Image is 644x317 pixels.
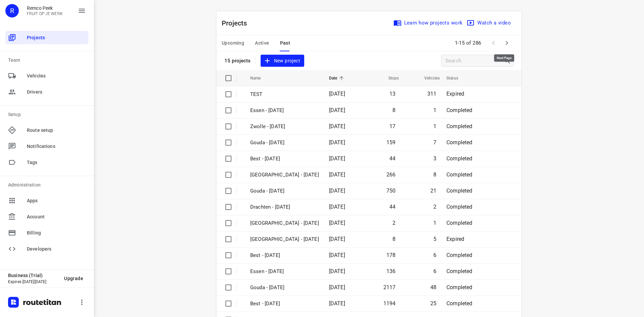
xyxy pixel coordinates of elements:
span: [DATE] [329,204,345,210]
span: Drivers [27,89,86,96]
span: Notifications [27,143,86,150]
span: Name [250,74,270,82]
span: 1 [433,123,436,129]
span: 750 [386,188,396,194]
div: Developers [5,242,89,256]
span: 8 [392,107,395,113]
span: 178 [386,252,396,258]
p: Drachten - Thursday [250,203,319,211]
span: [DATE] [329,252,345,258]
span: Expired [446,236,464,242]
span: [DATE] [329,155,345,162]
span: 1 [433,107,436,113]
span: [DATE] [329,220,345,226]
span: Vehicles [27,72,86,80]
span: Previous Page [487,36,500,50]
span: 5 [433,236,436,242]
p: Remco Peek [27,5,63,11]
span: 48 [430,284,436,290]
span: [DATE] [329,123,345,129]
div: Vehicles [5,69,89,83]
span: 136 [386,268,396,274]
div: Notifications [5,140,89,153]
span: [DATE] [329,107,345,113]
p: Best - Thursday [250,252,319,259]
div: R [5,4,19,17]
span: [DATE] [329,284,345,290]
span: 2 [433,204,436,210]
p: Essen - Wednesday [250,268,319,275]
p: 15 projects [224,58,251,64]
span: Completed [446,188,473,194]
p: Gemeente Rotterdam - Thursday [250,235,319,243]
span: Vehicles [416,74,440,82]
span: 1194 [383,300,396,307]
span: Upgrade [64,276,83,281]
span: 2117 [383,284,396,290]
span: Status [446,74,467,82]
span: 13 [389,91,395,97]
button: New project [261,55,304,67]
p: Zwolle - Thursday [250,171,319,179]
span: [DATE] [329,236,345,242]
span: [DATE] [329,91,345,97]
span: 8 [392,236,395,242]
span: 44 [389,155,395,162]
div: Tags [5,156,89,169]
span: [DATE] [329,139,345,146]
div: Route setup [5,123,89,137]
span: 8 [433,171,436,178]
span: 17 [389,123,395,129]
span: Completed [446,220,473,226]
span: 7 [433,139,436,146]
div: Apps [5,194,89,207]
p: Antwerpen - Thursday [250,219,319,227]
span: Billing [27,229,86,236]
div: Projects [5,31,89,44]
span: [DATE] [329,300,345,307]
p: TEST [250,91,319,98]
span: Expired [446,91,464,97]
span: Date [329,74,346,82]
span: Tags [27,159,86,166]
span: Completed [446,171,473,178]
span: Completed [446,284,473,290]
p: Best - Wednesday [250,300,319,308]
span: 6 [433,268,436,274]
span: 311 [427,91,437,97]
span: Completed [446,123,473,129]
span: Stops [380,74,399,82]
div: Drivers [5,85,89,99]
span: Completed [446,252,473,258]
span: 6 [433,252,436,258]
p: FRUIT OP JE WERK [27,11,63,16]
span: [DATE] [329,171,345,178]
span: 1-15 of 286 [452,36,484,50]
span: Active [255,39,269,47]
p: Setup [8,111,89,118]
p: Gouda - Thursday [250,187,319,195]
span: Upcoming [222,39,244,47]
p: Business (Trial) [8,273,59,278]
p: Zwolle - Friday [250,123,319,130]
span: Past [280,39,290,47]
button: Upgrade [59,272,89,284]
span: 3 [433,155,436,162]
span: Completed [446,268,473,274]
p: Gouda - Wednesday [250,284,319,292]
div: Billing [5,226,89,240]
span: Completed [446,139,473,146]
span: Completed [446,300,473,307]
p: Expires [DATE][DATE] [8,279,59,284]
div: Search [503,57,513,65]
input: Search projects [445,56,503,66]
p: Team [8,57,89,64]
p: Gouda - Friday [250,139,319,147]
div: Account [5,210,89,223]
span: [DATE] [329,268,345,274]
span: Projects [27,34,86,41]
span: Route setup [27,127,86,134]
span: Apps [27,197,86,204]
span: 159 [386,139,396,146]
p: Essen - Friday [250,107,319,114]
